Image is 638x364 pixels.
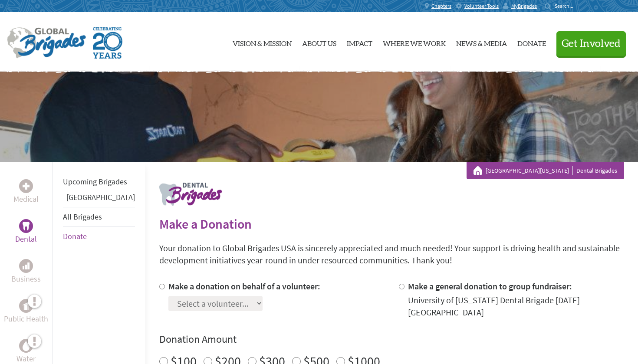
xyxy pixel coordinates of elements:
label: Make a donation on behalf of a volunteer: [168,281,320,292]
p: Public Health [4,313,48,325]
button: Get Involved [556,31,626,56]
span: Volunteer Tools [464,3,499,10]
a: Vision & Mission [233,20,292,65]
p: Medical [13,193,39,205]
span: Get Involved [562,39,621,49]
h4: Donation Amount [159,332,624,346]
div: University of [US_STATE] Dental Brigade [DATE] [GEOGRAPHIC_DATA] [408,294,625,318]
a: Where We Work [383,20,446,65]
a: All Brigades [63,212,102,222]
input: Search... [555,3,579,9]
li: Upcoming Brigades [63,172,135,191]
div: Dental Brigades [474,166,617,175]
p: Dental [15,233,37,245]
a: BusinessBusiness [11,259,41,285]
a: MedicalMedical [13,179,39,205]
img: Dental [23,222,30,230]
div: Dental [19,219,33,233]
img: Water [23,341,30,351]
a: DentalDental [15,219,37,245]
li: Greece [63,191,135,207]
div: Medical [19,179,33,193]
h2: Make a Donation [159,216,624,232]
li: All Brigades [63,207,135,227]
img: logo-dental.png [159,183,222,206]
a: Impact [347,20,372,65]
a: [GEOGRAPHIC_DATA] [66,192,135,202]
div: Business [19,259,33,273]
img: Global Brigades Celebrating 20 Years [93,27,122,59]
div: Public Health [19,299,33,313]
a: About Us [302,20,336,65]
img: Public Health [23,302,30,310]
a: News & Media [456,20,507,65]
a: Donate [63,231,87,241]
p: Your donation to Global Brigades USA is sincerely appreciated and much needed! Your support is dr... [159,242,624,266]
span: MyBrigades [511,3,537,10]
a: Public HealthPublic Health [4,299,48,325]
span: Chapters [431,3,451,10]
img: Business [23,262,30,269]
a: Upcoming Brigades [63,177,127,187]
p: Business [11,273,41,285]
img: Medical [23,183,30,190]
div: Water [19,339,33,353]
a: Donate [517,20,546,65]
label: Make a general donation to group fundraiser: [408,281,572,292]
img: Global Brigades Logo [7,27,86,59]
a: [GEOGRAPHIC_DATA][US_STATE] [486,166,573,175]
li: Donate [63,227,135,246]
